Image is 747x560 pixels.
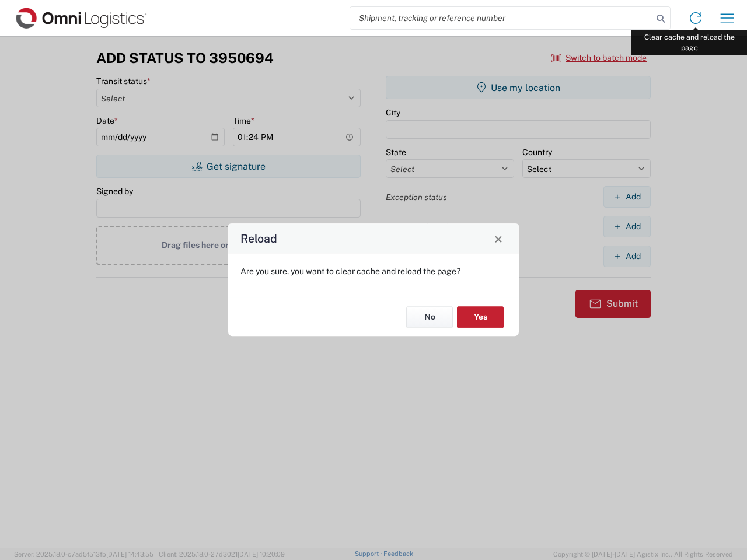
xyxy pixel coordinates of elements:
button: Yes [457,306,504,328]
h4: Reload [240,230,277,247]
button: Close [490,230,507,247]
p: Are you sure, you want to clear cache and reload the page? [240,266,507,276]
button: No [406,306,453,328]
input: Shipment, tracking or reference number [350,7,652,29]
